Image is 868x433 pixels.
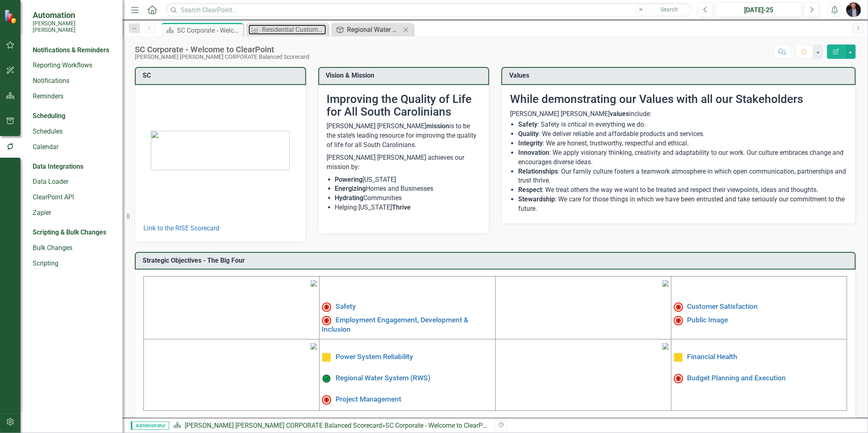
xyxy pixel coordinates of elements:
[518,121,537,128] strong: Safety
[509,72,851,79] h3: Values
[131,422,169,430] span: Administrator
[427,122,450,130] strong: mission
[687,374,786,382] a: Budget Planning and Execution
[143,72,301,79] h3: SC
[135,45,309,54] div: SC Corporate - Welcome to ClearPoint
[336,303,356,311] a: Safety
[33,177,114,187] a: Data Loader
[33,92,114,101] a: Reminders
[518,120,847,129] li: : Safety is critical in everything we do.
[518,185,847,195] li: : We treat others the way we want to be treated and respect their viewpoints, ideas and thoughts.
[335,185,366,192] strong: Energizing
[185,422,382,429] a: [PERSON_NAME] [PERSON_NAME] CORPORATE Balanced Scorecard
[333,25,401,35] a: Regional Water System (RWS)
[716,2,802,17] button: [DATE]-25
[33,127,114,136] a: Schedules
[649,4,690,16] button: Search
[33,228,106,237] div: Scripting & Bulk Changes
[336,353,413,361] a: Power System Reliability
[177,25,241,36] div: SC Corporate - Welcome to ClearPoint
[518,195,847,214] li: : We care for those things in which we have been entrusted and take seriously our commitment to t...
[518,195,555,203] strong: Stewardship
[33,61,114,70] a: Reporting Workflows
[518,149,549,156] strong: Innovation
[322,395,331,405] img: Not Meeting Target
[673,302,683,312] img: High Alert
[518,148,847,167] li: : We apply visionary thinking, creativity and adaptability to our work. Our culture embraces chan...
[662,343,669,350] img: mceclip4.png
[673,316,683,326] img: Not Meeting Target
[33,143,114,152] a: Calendar
[326,72,485,79] h3: Vision & Mission
[33,20,114,33] small: [PERSON_NAME] [PERSON_NAME]
[33,76,114,86] a: Notifications
[335,194,481,203] li: Communities
[33,243,114,253] a: Bulk Changes
[33,10,114,20] span: Automation
[143,224,219,232] a: Link to the RISE Scorecard
[262,25,326,35] div: Residential Customer Survey % Satisfaction​
[322,302,331,312] img: High Alert
[518,186,542,194] strong: Respect
[173,421,489,431] div: »
[335,184,481,194] li: Homes and Businesses
[510,93,847,106] h2: While demonstrating our Values with all our Stakeholders
[660,6,678,13] span: Search
[518,167,558,175] strong: Relationships
[33,162,83,172] div: Data Integrations
[311,280,317,287] img: mceclip1%20v4.png
[322,316,468,333] a: Employment Engagement, Development & Inclusion
[335,175,481,185] li: [US_STATE]
[510,109,847,119] p: [PERSON_NAME] [PERSON_NAME] include:
[327,152,481,174] p: [PERSON_NAME] [PERSON_NAME] achieves our mission by:
[687,316,728,324] a: Public Image
[518,139,847,148] li: : We are honest, trustworthy, respectful and ethical.
[327,122,481,152] p: [PERSON_NAME] [PERSON_NAME] is to be the state’s leading resource for improving the quality of li...
[336,374,430,382] a: Regional Water System (RWS)
[135,54,309,60] div: [PERSON_NAME] [PERSON_NAME] CORPORATE Balanced Scorecard
[33,193,114,202] a: ClearPoint API
[166,3,692,17] input: Search ClearPoint...
[673,374,683,384] img: Not Meeting Target
[673,353,683,362] img: Caution
[336,395,401,404] a: Project Management
[518,139,543,147] strong: Integrity
[33,259,114,268] a: Scripting
[518,167,847,186] li: : Our family culture fosters a teamwork atmosphere in which open communication, partnerships and ...
[322,353,331,362] img: Caution
[33,208,114,218] a: Zapier
[248,25,326,35] a: Residential Customer Survey % Satisfaction​
[311,343,317,350] img: mceclip3%20v3.png
[392,203,411,211] strong: Thrive
[518,129,847,139] li: : We deliver reliable and affordable products and services.
[322,316,331,326] img: Not Meeting Target
[4,9,18,24] img: ClearPoint Strategy
[322,374,331,384] img: On Target
[518,130,539,138] strong: Quality
[846,2,861,17] img: Chris Amodeo
[335,194,364,202] strong: Hydrating
[143,257,851,264] h3: Strategic Objectives - The Big Four
[33,112,65,121] div: Scheduling
[33,46,109,55] div: Notifications & Reminders
[687,353,738,361] a: Financial Health
[610,110,629,118] strong: values
[335,203,481,212] li: Helping [US_STATE]
[335,176,363,183] strong: Powering
[662,280,669,287] img: mceclip2%20v3.png
[687,303,758,311] a: Customer Satisfaction
[327,93,481,118] h2: Improving the Quality of Life for All South Carolinians
[347,25,401,35] div: Regional Water System (RWS)
[385,422,494,429] div: SC Corporate - Welcome to ClearPoint
[718,5,799,15] div: [DATE]-25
